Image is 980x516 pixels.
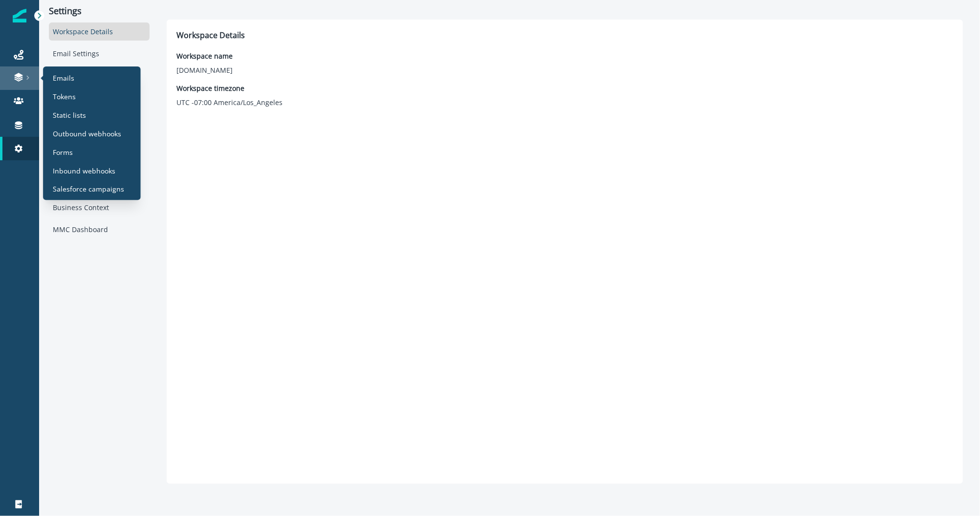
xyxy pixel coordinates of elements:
p: [DOMAIN_NAME] [176,65,233,75]
div: Email Settings [49,44,150,63]
p: Settings [49,6,150,17]
p: Workspace Details [176,29,953,41]
p: Workspace timezone [176,83,283,93]
a: Forms [47,145,137,159]
p: Forms [53,147,73,157]
div: Business Context [49,198,150,216]
a: Salesforce campaigns [47,181,137,196]
p: Inbound webhooks [53,165,115,175]
p: Static lists [53,109,86,120]
p: Workspace name [176,51,233,61]
p: UTC -07:00 America/Los_Angeles [176,97,283,107]
p: Emails [53,72,74,83]
a: Outbound webhooks [47,126,137,141]
p: Salesforce campaigns [53,184,124,194]
a: Static lists [47,107,137,122]
div: MMC Dashboard [49,220,150,238]
div: Workspace Details [49,22,150,41]
a: Tokens [47,89,137,104]
img: Inflection [13,9,26,22]
a: Inbound webhooks [47,163,137,178]
p: Outbound webhooks [53,128,121,138]
p: Tokens [53,91,76,101]
a: Emails [47,70,137,85]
